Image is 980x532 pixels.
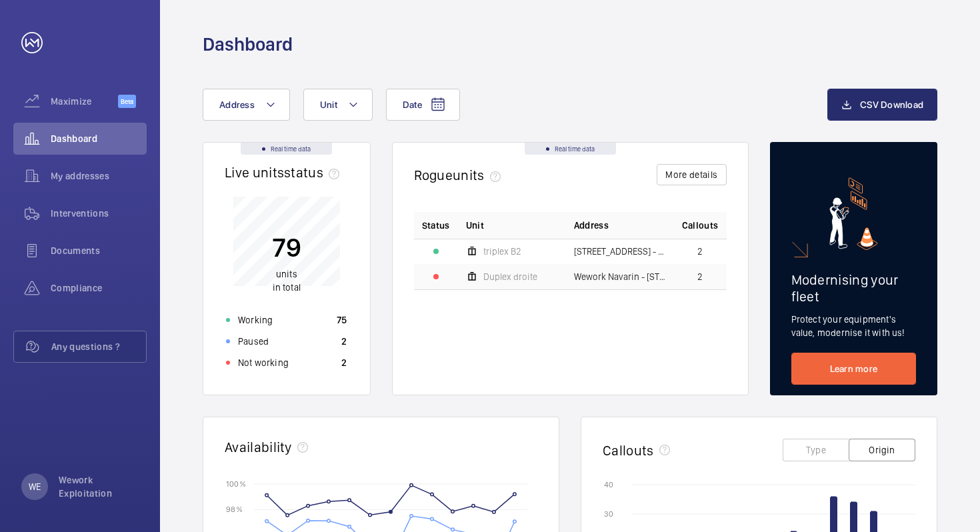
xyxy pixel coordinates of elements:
span: Maximize [51,95,118,108]
div: Real time data [241,143,332,155]
span: Beta [118,95,136,108]
span: CSV Download [860,99,923,110]
p: Working [238,313,273,327]
h2: Live units [225,164,345,181]
span: units [453,167,506,183]
span: Unit [320,99,337,110]
span: status [284,164,345,181]
p: 79 [272,231,301,264]
span: Interventions [51,207,147,220]
span: Date [403,99,422,110]
h2: Callouts [603,442,654,459]
text: 100 % [226,479,246,488]
span: triplex B2 [483,247,521,256]
p: Wework Exploitation [59,473,139,500]
button: Address [203,89,290,121]
span: Dashboard [51,132,147,145]
a: Learn more [791,353,917,385]
span: Any questions ? [51,340,146,353]
span: My addresses [51,169,147,183]
button: Type [783,439,849,461]
span: Callouts [682,219,719,232]
span: [STREET_ADDRESS] - [STREET_ADDRESS] [574,247,666,256]
p: 75 [337,313,347,327]
p: Protect your equipment's value, modernise it with us! [791,313,917,339]
button: Date [386,89,460,121]
span: Address [574,219,609,232]
span: Compliance [51,281,147,295]
button: Origin [849,439,915,461]
div: Real time data [525,143,616,155]
span: Duplex droite [483,272,537,281]
p: 2 [341,335,347,348]
p: Paused [238,335,269,348]
h1: Dashboard [203,32,293,57]
text: 30 [604,509,613,519]
text: 40 [604,480,613,489]
button: More details [657,164,726,185]
p: 2 [341,356,347,369]
button: CSV Download [827,89,937,121]
span: Unit [466,219,484,232]
span: Documents [51,244,147,257]
p: Status [422,219,450,232]
span: 2 [697,272,703,281]
p: in total [272,267,301,294]
span: Address [219,99,255,110]
text: 98 % [226,505,243,514]
span: 2 [697,247,703,256]
h2: Rogue [414,167,506,183]
p: Not working [238,356,289,369]
button: Unit [303,89,373,121]
h2: Modernising your fleet [791,271,917,305]
span: Wework Navarin - [STREET_ADDRESS] [574,272,666,281]
span: units [276,269,297,279]
h2: Availability [225,439,292,455]
img: marketing-card.svg [829,177,878,250]
p: WE [29,480,41,493]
